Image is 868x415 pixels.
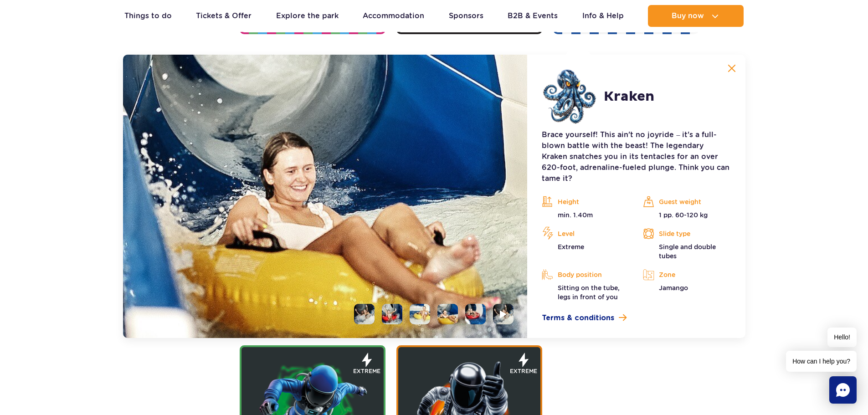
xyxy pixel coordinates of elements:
[604,88,654,105] h2: Kraken
[542,268,629,282] p: Body position
[542,210,629,220] p: min. 1.40m
[510,367,537,375] span: extreme
[124,5,172,27] a: Things to do
[643,242,730,261] p: Single and double tubes
[363,5,424,27] a: Accommodation
[542,283,629,302] p: Sitting on the tube, legs in front of you
[449,5,483,27] a: Sponsors
[542,129,730,184] p: Brace yourself! This ain't no joyride – it's a full-blown battle with the beast! The legendary Kr...
[582,5,624,27] a: Info & Help
[542,313,614,323] span: Terms & conditions
[542,313,730,323] a: Terms & conditions
[542,227,629,241] p: Level
[508,5,558,27] a: B2B & Events
[542,195,629,209] p: Height
[643,268,730,282] p: Zone
[643,283,730,292] p: Jamango
[786,351,857,372] span: How can I help you?
[827,328,857,347] span: Hello!
[648,5,744,27] button: Buy now
[643,227,730,241] p: Slide type
[542,242,629,251] p: Extreme
[353,367,380,375] span: extreme
[196,5,252,27] a: Tickets & Offer
[542,69,596,124] img: 683e9df96f1c7957131151.png
[672,12,704,20] span: Buy now
[643,195,730,209] p: Guest weight
[829,376,857,404] div: Chat
[643,210,730,220] p: 1 pp. 60-120 kg
[276,5,339,27] a: Explore the park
